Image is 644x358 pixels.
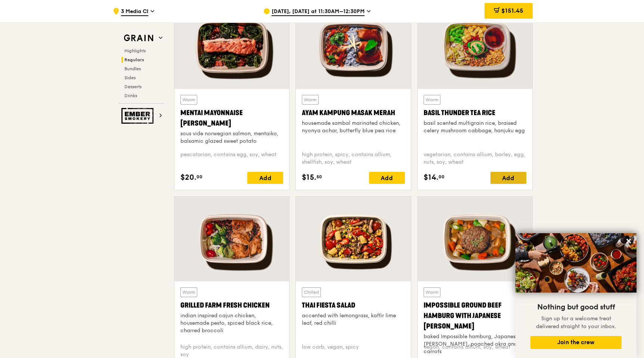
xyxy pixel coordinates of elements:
img: DSC07876-Edit02-Large.jpeg [515,233,637,293]
span: 3 Media Cl [121,8,148,16]
button: Close [623,235,635,247]
span: Desserts [124,84,142,89]
div: Basil Thunder Tea Rice [424,108,526,118]
div: basil scented multigrain rice, braised celery mushroom cabbage, hanjuku egg [424,120,526,135]
div: indian inspired cajun chicken, housemade pesto, spiced black rice, charred broccoli [180,312,283,334]
div: Grilled Farm Fresh Chicken [180,300,283,311]
div: Warm [302,95,319,105]
span: Regulars [124,57,144,62]
span: Highlights [124,48,146,53]
div: Impossible Ground Beef Hamburg with Japanese [PERSON_NAME] [424,300,526,331]
div: Mentai Mayonnaise [PERSON_NAME] [180,108,283,129]
div: pescatarian, contains egg, soy, wheat [180,151,283,166]
div: Add [490,172,526,184]
span: 00 [439,174,445,180]
span: $15. [302,172,316,183]
span: $20. [180,172,196,183]
span: [DATE], [DATE] at 11:30AM–12:30PM [272,8,365,16]
img: Ember Smokery web logo [121,108,156,124]
span: $14. [424,172,439,183]
div: Warm [180,95,197,105]
span: $151.45 [501,7,523,14]
span: Drinks [124,93,137,98]
div: Thai Fiesta Salad [302,300,405,311]
div: accented with lemongrass, kaffir lime leaf, red chilli [302,312,405,327]
div: Chilled [302,287,321,297]
div: Warm [424,95,440,105]
div: Warm [180,287,197,297]
span: Nothing but good stuff [537,303,615,312]
div: Ayam Kampung Masak Merah [302,108,405,118]
div: baked Impossible hamburg, Japanese [PERSON_NAME], poached okra and carrots [424,333,526,355]
span: Sides [124,75,136,80]
div: Warm [424,287,440,297]
span: Sign up for a welcome treat delivered straight to your inbox. [536,315,616,330]
div: housemade sambal marinated chicken, nyonya achar, butterfly blue pea rice [302,120,405,135]
span: 50 [316,174,322,180]
button: Join the crew [530,336,622,349]
span: 00 [196,174,202,180]
div: high protein, spicy, contains allium, shellfish, soy, wheat [302,151,405,166]
div: Add [247,172,283,184]
div: sous vide norwegian salmon, mentaiko, balsamic glazed sweet potato [180,130,283,145]
div: Add [369,172,405,184]
span: Bundles [124,66,141,71]
div: vegetarian, contains allium, barley, egg, nuts, soy, wheat [424,151,526,166]
img: Grain web logo [121,31,156,45]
